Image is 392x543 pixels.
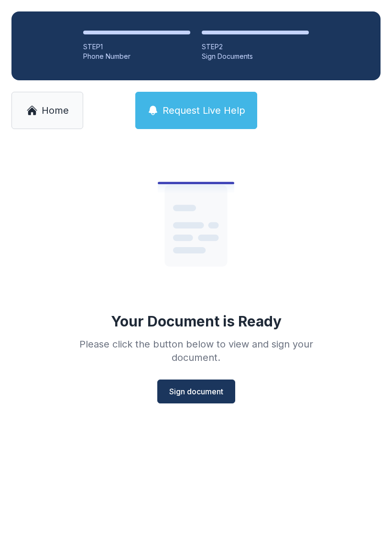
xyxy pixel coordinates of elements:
div: Please click the button below to view and sign your document. [58,337,334,364]
div: Sign Documents [202,52,309,61]
div: Your Document is Ready [111,313,282,330]
span: Sign document [169,386,223,397]
div: STEP 2 [202,42,309,52]
span: Home [42,104,69,117]
span: Request Live Help [163,104,245,117]
div: Phone Number [83,52,190,61]
div: STEP 1 [83,42,190,52]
